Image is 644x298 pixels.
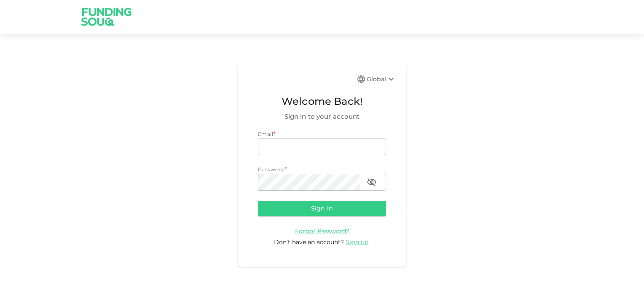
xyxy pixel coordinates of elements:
span: Password [258,166,284,173]
span: Welcome Back! [258,93,386,109]
input: password [258,174,360,191]
input: email [258,138,386,155]
span: Don’t have an account? [274,238,344,246]
span: Email [258,131,273,137]
span: Forgot Password? [295,227,349,235]
button: Sign in [258,201,386,216]
span: Sign up [346,238,368,246]
a: Forgot Password? [295,227,349,235]
div: Global [367,74,396,84]
span: Sign in to your account [258,112,386,122]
